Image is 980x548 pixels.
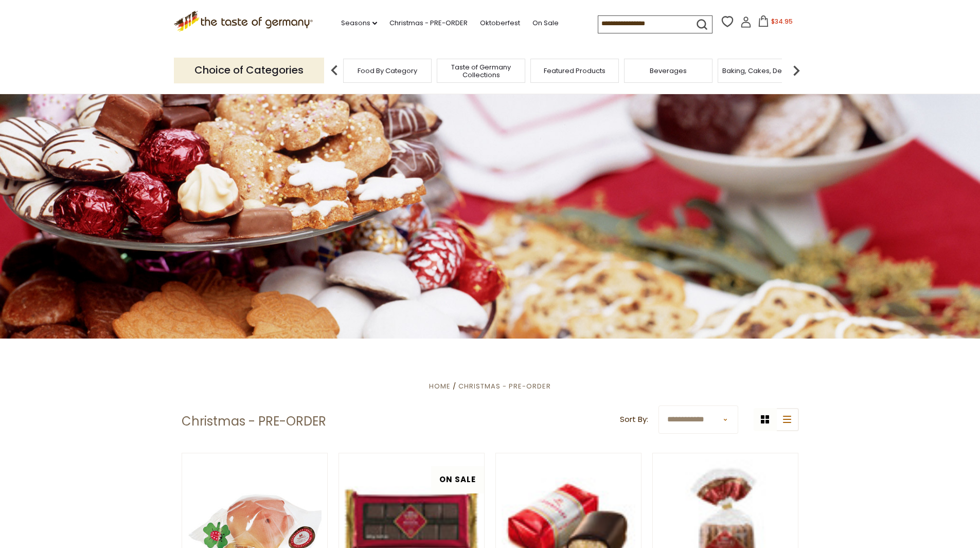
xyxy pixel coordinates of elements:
label: Sort By: [620,413,648,426]
a: Christmas - PRE-ORDER [389,17,468,29]
a: Oktoberfest [480,17,520,29]
button: $34.95 [754,15,797,31]
p: Choice of Categories [174,58,324,83]
img: previous arrow [324,60,345,81]
img: next arrow [786,60,807,81]
a: Featured Products [544,67,605,75]
a: Beverages [650,67,687,75]
a: On Sale [532,17,559,29]
a: Food By Category [358,67,417,75]
span: $34.95 [771,17,793,26]
a: Taste of Germany Collections [440,63,522,79]
a: Baking, Cakes, Desserts [722,67,802,75]
h1: Christmas - PRE-ORDER [182,414,326,429]
a: Christmas - PRE-ORDER [458,381,551,391]
a: Seasons [341,17,377,29]
a: Home [429,381,451,391]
